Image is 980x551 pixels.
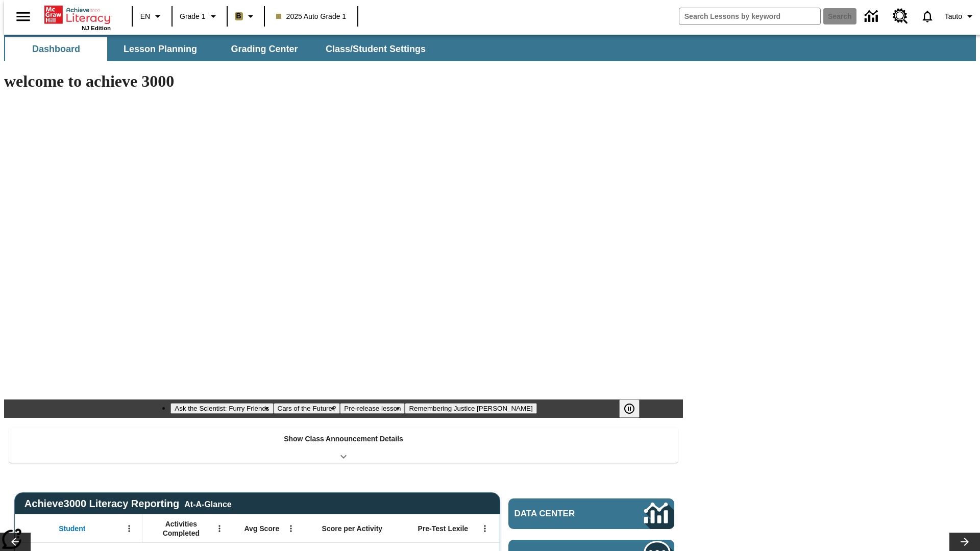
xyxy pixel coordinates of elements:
[121,521,137,536] button: Open Menu
[477,521,493,536] button: Open Menu
[170,403,273,414] button: Slide 1 Ask the Scientist: Furry Friends
[44,4,111,31] div: Home
[274,403,340,414] button: Slide 2 Cars of the Future?
[148,519,215,538] span: Activities Completed
[4,72,683,91] h1: welcome to achieve 3000
[508,498,674,529] a: Data Center
[619,399,650,418] div: Pause
[82,25,111,31] span: NJ Edition
[231,7,261,26] button: Boost Class color is light brown. Change class color
[136,7,168,26] button: Language: EN, Select a language
[212,521,227,536] button: Open Menu
[9,428,678,463] div: Show Class Announcement Details
[887,3,914,30] a: Resource Center, Will open in new tab
[679,8,820,24] input: search field
[236,10,241,22] span: B
[140,11,150,22] span: EN
[176,7,224,26] button: Grade: Grade 1, Select a grade
[914,3,941,30] a: Notifications
[322,524,383,533] span: Score per Activity
[284,434,403,444] p: Show Class Announcement Details
[180,11,206,22] span: Grade 1
[5,37,107,61] button: Dashboard
[213,37,315,61] button: Grading Center
[8,2,38,32] button: Open side menu
[283,521,299,536] button: Open Menu
[619,399,640,418] button: Pause
[276,11,347,22] span: 2025 Auto Grade 1
[244,524,279,533] span: Avg Score
[59,524,85,533] span: Student
[44,5,111,25] a: Home
[4,35,976,61] div: SubNavbar
[109,37,211,61] button: Lesson Planning
[4,37,435,61] div: SubNavbar
[945,11,962,22] span: Tauto
[340,403,405,414] button: Slide 3 Pre-release lesson
[949,533,980,551] button: Lesson carousel, Next
[418,524,469,533] span: Pre-Test Lexile
[24,498,232,510] span: Achieve3000 Literacy Reporting
[514,509,610,519] span: Data Center
[859,3,887,31] a: Data Center
[941,7,980,26] button: Profile/Settings
[184,498,231,509] div: At-A-Glance
[317,37,434,61] button: Class/Student Settings
[405,403,536,414] button: Slide 4 Remembering Justice O'Connor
